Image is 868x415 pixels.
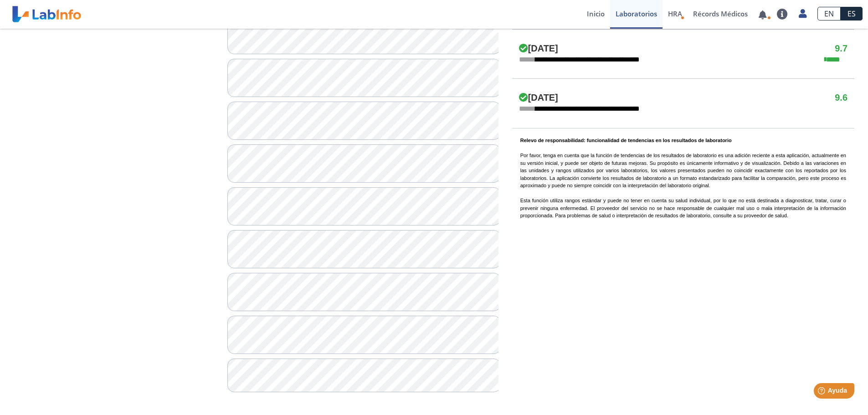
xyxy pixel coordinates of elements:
p: Por favor, tenga en cuenta que la función de tendencias de los resultados de laboratorio es una a... [520,137,846,220]
iframe: Help widget launcher [787,379,858,405]
b: Relevo de responsabilidad: funcionalidad de tendencias en los resultados de laboratorio [520,138,732,143]
h4: [DATE] [519,43,558,54]
h4: 9.6 [835,92,847,103]
h4: 9.7 [835,43,847,54]
a: EN [817,7,841,20]
h4: [DATE] [519,92,558,103]
span: HRA [668,9,682,18]
a: ES [841,7,863,20]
